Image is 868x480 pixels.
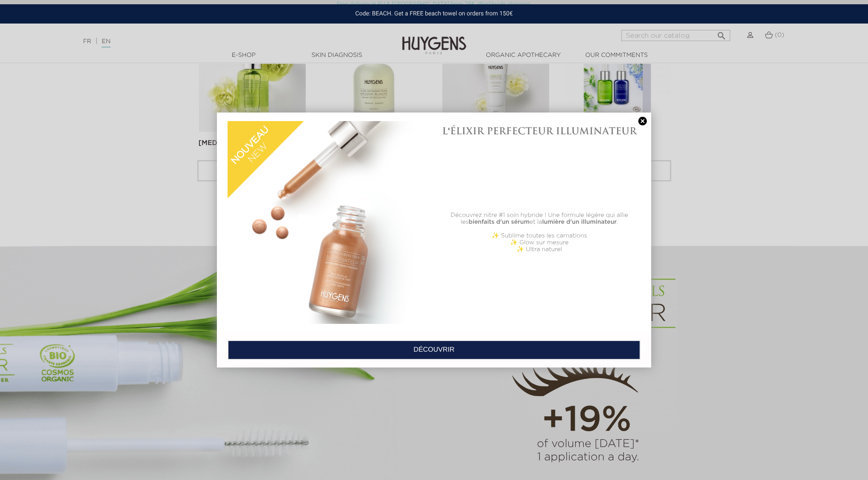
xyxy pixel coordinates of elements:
h1: L'ÉLIXIR PERFECTEUR ILLUMINATEUR [438,125,640,136]
p: ✨ Sublime toutes les carnations [438,232,640,239]
a: DÉCOUVRIR [228,341,640,359]
p: Découvrez nitre #1 soin hybride ! Une formule légère qui allie les et la . [438,212,640,225]
p: ✨ Ultra naturel [438,246,640,253]
b: lumière d'un illuminateur [542,219,617,225]
p: ✨ Glow sur mesure [438,239,640,246]
b: bienfaits d'un sérum [468,219,529,225]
